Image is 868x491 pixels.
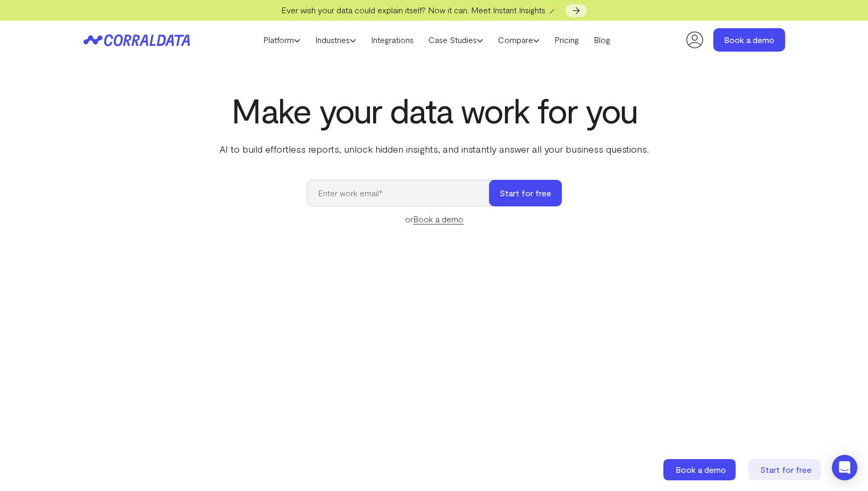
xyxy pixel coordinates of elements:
[760,464,812,475] span: Start for free
[832,455,857,480] div: Open Intercom Messenger
[547,32,586,48] a: Pricing
[364,32,421,48] a: Integrations
[748,459,823,480] a: Start for free
[217,142,651,156] p: AI to build effortless reports, unlock hidden insights, and instantly answer all your business qu...
[491,32,547,48] a: Compare
[307,180,500,206] input: Enter work email*
[421,32,491,48] a: Case Studies
[586,32,618,48] a: Blog
[713,28,785,52] a: Book a demo
[307,213,562,226] div: or
[308,32,364,48] a: Industries
[676,464,726,475] span: Book a demo
[281,5,558,15] span: Ever wish your data could explain itself? Now it can. Meet Instant Insights 🪄
[217,91,651,129] h1: Make your data work for you
[413,214,464,224] a: Book a demo
[256,32,308,48] a: Platform
[489,180,562,206] button: Start for free
[663,459,738,480] a: Book a demo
